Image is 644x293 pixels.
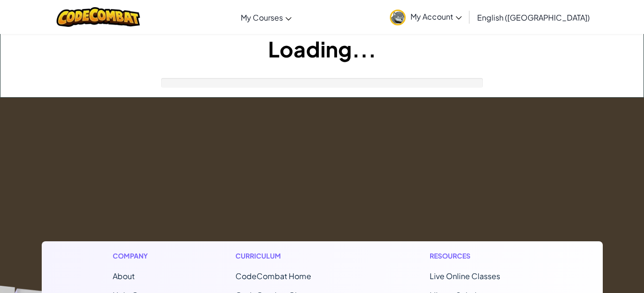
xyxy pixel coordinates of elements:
[241,12,283,23] span: My Courses
[113,271,135,281] a: About
[390,10,406,25] img: avatar
[113,251,157,261] h1: Company
[235,251,351,261] h1: Curriculum
[430,251,532,261] h1: Resources
[477,12,590,23] span: English ([GEOGRAPHIC_DATA])
[430,271,500,281] a: Live Online Classes
[235,271,311,281] span: CodeCombat Home
[472,4,595,30] a: English ([GEOGRAPHIC_DATA])
[236,4,296,30] a: My Courses
[385,2,467,32] a: My Account
[410,11,462,22] span: My Account
[0,34,644,64] h1: Loading...
[57,7,141,27] img: CodeCombat logo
